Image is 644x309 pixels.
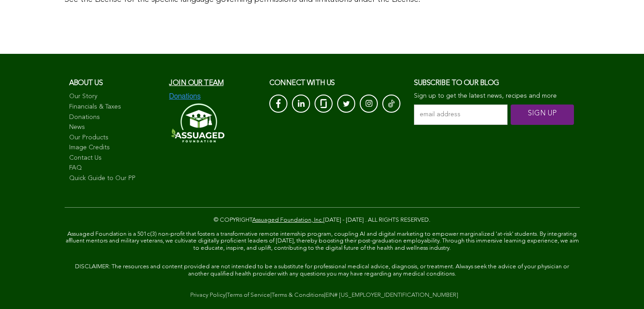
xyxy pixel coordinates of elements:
[511,105,574,125] input: SIGN UP
[325,292,458,298] a: EIN# [US_EMPLOYER_IDENTIFICATION_NUMBER]
[69,113,160,122] a: Donations
[388,99,395,108] img: Tik-Tok-Icon
[69,174,160,183] a: Quick Guide to Our PP
[69,154,160,163] a: Contact Us
[69,164,160,173] a: FAQ
[69,80,103,87] span: About us
[414,76,575,90] h3: Subscribe to our blog
[414,92,575,100] p: Sign up to get the latest news, recipes and more
[190,292,226,298] a: Privacy Policy
[214,217,430,223] span: © COPYRIGHT [DATE] - [DATE] . ALL RIGHTS RESERVED.
[169,100,225,145] img: Assuaged-Foundation-Logo-White
[227,292,270,298] a: Terms of Service
[269,80,335,87] span: CONNECT with us
[66,231,579,251] span: Assuaged Foundation is a 501c(3) non-profit that fosters a transformative remote internship progr...
[69,92,160,101] a: Our Story
[169,92,201,100] img: Donations
[599,266,644,309] iframe: Chat Widget
[320,99,327,108] img: glassdoor_White
[69,123,160,132] a: News
[69,103,160,112] a: Financials & Taxes
[169,80,223,87] a: Join our team
[69,133,160,143] a: Our Products
[69,143,160,152] a: Image Credits
[75,264,569,277] span: DISCLAIMER: The resources and content provided are not intended to be a substitute for profession...
[65,291,580,300] div: | | |
[272,292,324,298] a: Terms & Conditions
[252,217,323,223] a: Assuaged Foundation, Inc.
[414,105,508,125] input: email address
